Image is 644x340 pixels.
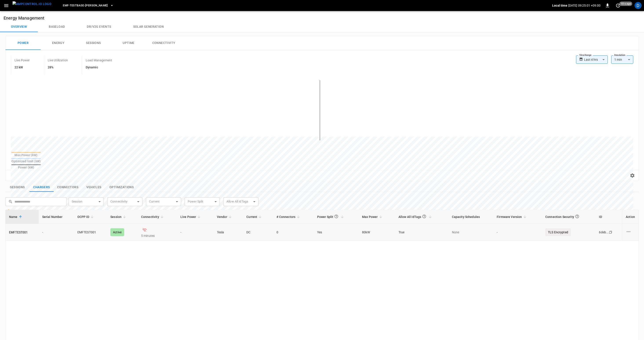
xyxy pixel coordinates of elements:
span: Live Power [180,214,202,219]
th: Serial Number [39,210,74,224]
div: Last 4 hrs [584,55,608,64]
button: Dr/V2G events [76,22,122,32]
span: # Connectors [277,214,301,219]
div: profile-icon [635,2,642,9]
span: Firmware Version [497,214,528,219]
th: Action [622,210,639,224]
div: Connection Security [545,212,580,221]
span: Session [110,214,127,219]
button: set refresh interval [615,2,622,9]
button: show latest sessions [5,183,29,192]
span: Name [9,214,23,219]
div: 1 min [611,55,633,64]
span: OCPP ID [77,214,95,219]
button: Power [5,36,41,50]
button: show latest optimizations [106,183,137,192]
img: ampcontrol.io logo [13,1,51,7]
span: 10 s ago [619,2,632,6]
button: Baseload [38,22,76,32]
span: Connectivity [141,214,165,219]
label: Time Range [579,53,591,57]
p: Live Utilization [48,58,68,62]
div: charge point options [626,229,635,236]
h6: 22 kW [15,65,30,70]
button: Solar generation [122,22,175,32]
th: Capacity Schedules [448,210,493,224]
th: ID [595,210,622,224]
span: Vendor [217,214,233,219]
p: Load Management [86,58,112,62]
h6: Dynamic [86,65,112,70]
button: Connectivity [146,36,181,50]
label: Resolution [614,53,625,57]
p: Local time [552,3,567,8]
button: show latest charge points [29,183,54,192]
span: Max Power [362,214,383,219]
span: Power Split [317,212,345,221]
p: [DATE] 09:25:01 +09:00 [568,3,600,8]
button: Uptime [111,36,146,50]
p: Live Power [15,58,30,62]
button: show latest connectors [54,183,82,192]
button: Sessions [76,36,111,50]
span: eMF-Testbase-[PERSON_NAME] [63,3,108,8]
span: Current [246,214,263,219]
button: show latest vehicles [82,183,106,192]
a: EMFTEST001 [9,230,28,234]
button: Energy [41,36,76,50]
h6: 28% [48,65,68,70]
span: Allow All IdTags [398,212,433,221]
button: eMF-Testbase-[PERSON_NAME] [61,1,115,10]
